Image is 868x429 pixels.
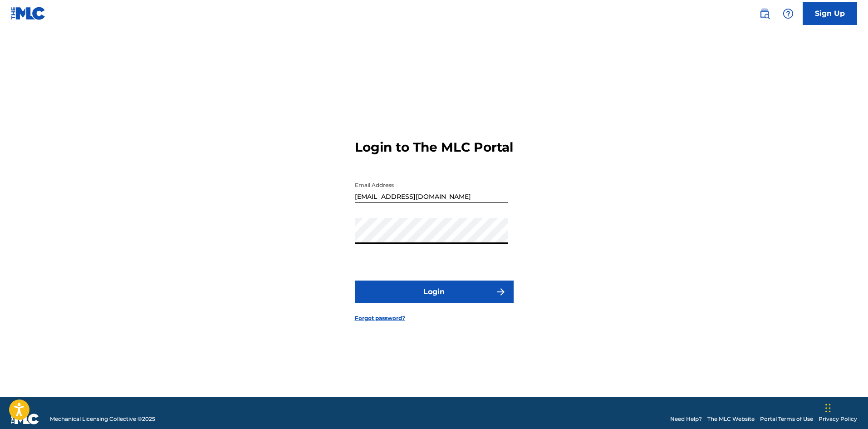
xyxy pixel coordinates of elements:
[670,415,702,423] a: Need Help?
[355,314,405,322] a: Forgot password?
[755,5,774,23] a: Public Search
[11,414,39,424] img: logo
[760,415,813,423] a: Portal Terms of Use
[355,139,513,155] h3: Login to The MLC Portal
[779,5,797,23] div: Help
[819,415,857,423] a: Privacy Policy
[803,2,857,25] a: Sign Up
[495,286,506,297] img: f7272a7cc735f4ea7f67.svg
[759,8,770,19] img: search
[823,385,868,429] iframe: Chat Widget
[355,281,514,303] button: Login
[783,8,794,19] img: help
[11,7,46,20] img: MLC Logo
[825,394,831,422] div: Drag
[50,415,155,423] span: Mechanical Licensing Collective © 2025
[707,415,755,423] a: The MLC Website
